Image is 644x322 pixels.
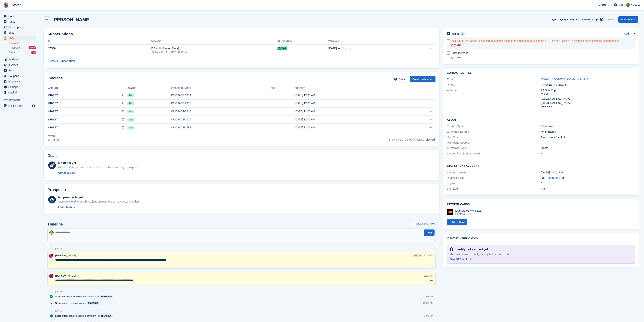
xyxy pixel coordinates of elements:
span: Sites [8,30,31,35]
img: Shurrelle Harrington [626,3,630,7]
a: menu [2,79,36,84]
h2: Invoices [47,76,63,82]
div: Customer Source [447,130,541,134]
input: Show only notes [413,222,415,226]
button: Sync payment methods [551,16,579,23]
a: 686875 [87,301,100,305]
a: menu [2,62,36,68]
div: [DATE] 12:00 AM [295,101,396,105]
a: menu [2,25,36,30]
div: 2:45 PM [424,254,433,257]
span: [DATE] [328,46,337,50]
span: ( ) [545,176,564,179]
div: Create a deal for this contact from here or by converting a prospect. [58,165,138,169]
a: menu [2,103,36,108]
div: 686875 [104,295,112,298]
div: 0 [541,181,635,186]
h2: Contact Details [447,71,635,74]
span: Paid [127,93,134,97]
h2: Deals [47,153,58,158]
a: menu [2,57,36,62]
h2: Payment cards [447,203,635,206]
a: menu [2,36,36,41]
div: Logins [447,181,541,186]
th: ID [47,39,151,45]
th: Allocation [277,39,328,45]
span: £169.87 [48,109,58,113]
div: Create a Subscription [47,59,75,63]
th: Created [295,85,396,91]
span: Paid [127,110,134,113]
span: Pricing [8,68,31,73]
span: Storefront [3,98,38,102]
span: Paid [127,126,134,130]
img: Identity Verification Ready [450,247,453,252]
div: Last Login [447,187,541,191]
a: 645266 [100,314,113,318]
button: Post [424,229,435,236]
div: 686875 [90,301,98,305]
h2: Prospects [47,188,66,192]
a: View All [425,138,435,141]
h2: Timeline [47,222,63,226]
span: Create [599,3,606,7]
a: Contacts [9,41,36,45]
a: 686875 [100,295,113,298]
span: Insurance [8,79,31,84]
div: [DATE] 12:01 AM [295,109,396,113]
span: Showing 5 of 24 total invoices [389,138,424,141]
button: Delete [605,16,615,23]
h2: [PERSON_NAME] [52,17,91,22]
span: Help [618,3,623,7]
a: Resend Invite [546,176,563,179]
div: 1140 [28,46,36,49]
span: Stora [55,295,61,298]
div: Contact Type [447,124,541,129]
div: C8109AC2-2961 [171,101,271,105]
span: Deals [9,51,16,54]
span: CRM [8,36,31,41]
a: menu [2,13,36,19]
div: No deals yet [58,161,138,165]
a: Price increase [DATE] [451,49,635,61]
a: menu [2,19,36,24]
span: £169.87 [48,93,58,97]
span: Prospects [9,46,21,50]
span: Home [8,13,31,19]
h2: About [447,118,635,121]
span: £169.87 [48,101,58,105]
a: Skip ID Check [450,257,471,261]
label: Show only notes [413,222,436,226]
span: Capital [8,90,31,95]
div: 26580 [47,46,151,50]
span: Ongoing [341,47,352,50]
div: Total [48,135,60,138]
span: Subscriptions [8,25,31,30]
h2: Subscriptions [47,32,435,36]
div: Phone [447,83,541,87]
a: Prospects 1140 [9,46,36,50]
div: successfully collected payment for [55,314,115,318]
span: Stora [55,301,61,305]
div: [PHONE_NUMBER] [541,83,635,87]
a: Add [624,32,629,36]
a: menu [2,90,36,95]
div: Marketing Source [447,141,541,145]
div: Use Case [447,135,541,139]
span: Account [631,3,641,7]
img: stora-icon-8386f47178a22dfd0bd8f6a31ec36ba5ce8667c1dd55bd0f319d3a0aa187defe.svg [3,2,9,8]
a: Create an Invoice [410,76,436,82]
div: Identity not verified yet [453,247,488,252]
div: Address [447,88,541,110]
a: Guide [392,76,408,82]
span: Paid [127,118,134,122]
span: Settings [8,84,31,90]
div: [GEOGRAPHIC_DATA] [541,101,635,105]
div: 30 [31,51,36,54]
a: Ask [PERSON_NAME] if we can do a better price for the increase for customer (TE - we can lower to... [451,37,635,49]
div: C8109AC2-2717 [171,118,271,122]
span: [PERSON_NAME] [55,254,76,257]
a: Deals 30 [9,51,36,55]
div: Thirsk [541,92,635,97]
div: [DATE] 12:00 AM [295,126,396,130]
